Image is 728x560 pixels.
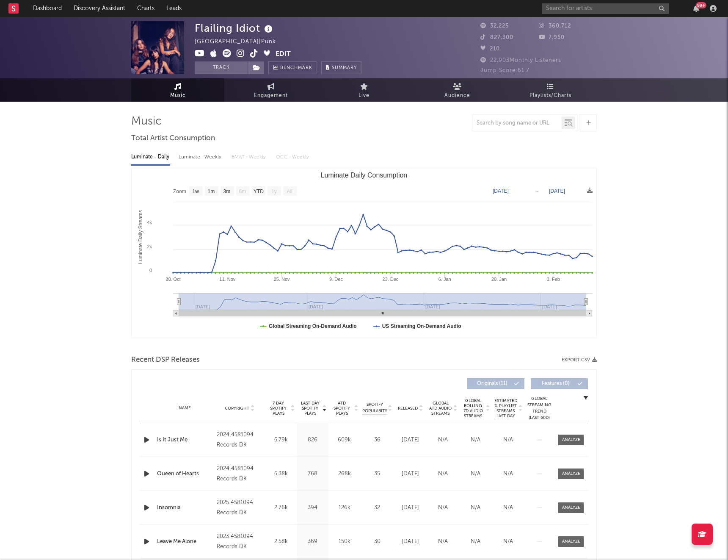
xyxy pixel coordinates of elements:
div: N/A [429,436,457,444]
text: 3. Feb [547,277,560,282]
a: Engagement [224,78,317,102]
div: N/A [494,470,522,478]
text: 6. Jan [438,277,451,282]
div: 36 [362,436,392,444]
button: Edit [276,49,291,60]
span: Estimated % Playlist Streams Last Day [494,398,517,419]
span: Playlists/Charts [529,91,571,101]
text: Luminate Daily Consumption [321,172,408,179]
span: Originals ( 11 ) [473,381,512,386]
a: Live [317,78,411,102]
span: 22,903 Monthly Listeners [480,58,561,63]
div: 2024 4581094 Records DK [217,430,263,450]
text: Global Streaming On-Demand Audio [269,323,357,329]
span: 827,300 [480,35,513,40]
text: US Streaming On-Demand Audio [382,323,461,329]
span: Benchmark [280,63,312,73]
div: Luminate - Weekly [179,150,223,164]
span: Live [358,91,370,101]
button: Track [195,61,248,74]
a: Queen of Hearts [157,470,212,478]
div: N/A [494,504,522,512]
text: 1w [193,189,199,194]
span: Global Rolling 7D Audio Streams [461,398,485,419]
text: [DATE] [493,188,509,194]
span: 210 [480,46,500,52]
text: 0 [149,268,152,273]
div: [DATE] [396,538,425,546]
input: Search by song name or URL [472,120,562,127]
input: Search for artists [542,3,669,14]
span: 7 Day Spotify Plays [267,401,290,416]
div: 268k [331,470,358,478]
text: 25. Nov [274,277,290,282]
div: [GEOGRAPHIC_DATA] | Punk [195,37,286,47]
span: Released [398,406,418,411]
text: 4k [147,220,152,225]
span: ATD Spotify Plays [331,401,353,416]
div: N/A [461,470,490,478]
div: N/A [429,504,457,512]
div: N/A [494,436,522,444]
svg: Luminate Daily Consumption [132,168,596,338]
a: Music [131,78,224,102]
button: Summary [321,61,361,74]
div: 99 + [696,2,706,8]
a: Audience [411,78,504,102]
text: 9. Dec [329,277,343,282]
text: All [287,189,292,194]
text: 6m [239,189,246,194]
text: 20. Jan [491,277,507,282]
button: 99+ [693,5,699,12]
div: 2024 4581094 Records DK [217,464,263,484]
text: Zoom [173,189,186,194]
div: N/A [429,470,457,478]
span: Spotify Popularity [362,402,387,414]
div: Is It Just Me [157,436,212,444]
text: 11. Nov [219,277,235,282]
span: Engagement [254,91,288,101]
span: Jump Score: 61.7 [480,68,529,73]
div: 2025 4581094 Records DK [217,498,263,518]
div: [DATE] [396,470,425,478]
div: 2023 4581094 Records DK [217,532,263,552]
button: Features(0) [531,378,588,389]
div: N/A [461,504,490,512]
text: 2k [147,244,152,249]
button: Originals(11) [467,378,524,389]
div: 394 [299,504,326,512]
text: 1y [271,189,277,194]
span: Total Artist Consumption [131,133,215,144]
div: N/A [429,538,457,546]
span: 7,950 [539,35,565,40]
div: 30 [362,538,392,546]
text: 1m [208,189,215,194]
div: 150k [331,538,358,546]
span: Audience [444,91,470,101]
span: Features ( 0 ) [536,381,575,386]
text: [DATE] [549,188,565,194]
div: 826 [299,436,326,444]
a: Playlists/Charts [504,78,597,102]
div: 35 [362,470,392,478]
text: 28. Oct [165,277,180,282]
text: Luminate Daily Streams [138,210,143,264]
span: Last Day Spotify Plays [299,401,321,416]
div: Flailing Idiot [195,21,275,35]
div: N/A [494,538,522,546]
text: YTD [254,189,264,194]
div: [DATE] [396,436,425,444]
span: Music [170,91,186,101]
span: Recent DSP Releases [131,355,200,365]
div: Luminate - Daily [131,150,170,164]
div: Name [157,405,212,411]
div: [DATE] [396,504,425,512]
button: Export CSV [562,358,597,363]
a: Insomnia [157,504,212,512]
span: Summary [332,66,357,70]
div: 369 [299,538,326,546]
span: Global ATD Audio Streams [429,401,452,416]
a: Benchmark [268,61,317,74]
div: 126k [331,504,358,512]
